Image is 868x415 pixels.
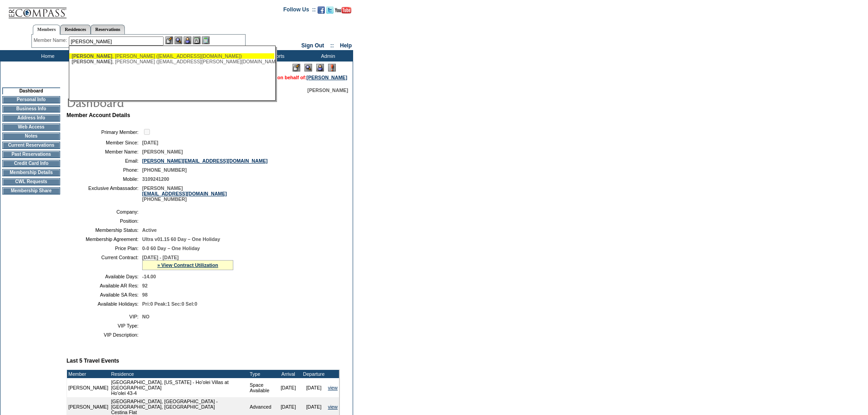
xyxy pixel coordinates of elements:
td: Membership Status: [70,227,139,233]
div: , [PERSON_NAME] ([EMAIL_ADDRESS][DOMAIN_NAME]) [72,53,272,59]
td: VIP Description: [70,332,139,338]
td: [DATE] [301,378,327,397]
td: [GEOGRAPHIC_DATA], [US_STATE] - Ho'olei Villas at [GEOGRAPHIC_DATA] Ho'olei 43-4 [110,378,248,397]
a: » View Contract Utilization [157,262,218,268]
a: Sign Out [301,42,324,49]
td: Company: [70,209,139,215]
td: CWL Requests [2,178,60,185]
a: Residences [60,25,91,34]
td: Notes [2,133,60,140]
td: VIP: [70,314,139,319]
td: Business Info [2,105,60,113]
td: Membership Agreement: [70,236,139,242]
span: [DATE] - [DATE] [142,255,179,260]
td: Primary Member: [70,128,139,136]
td: Home [21,50,73,61]
img: Edit Mode [293,64,300,72]
a: Members [33,25,61,35]
td: Available Days: [70,274,139,279]
span: 98 [142,292,148,297]
td: Current Contract: [70,255,139,270]
td: Past Reservations [2,151,60,158]
span: [PERSON_NAME] [72,59,112,64]
a: Follow us on Twitter [326,9,334,15]
td: Type [248,370,276,378]
a: Reservations [91,25,125,34]
td: [PERSON_NAME] [67,378,110,397]
span: Ultra v01.15 60 Day – One Holiday [142,236,220,242]
td: Available SA Res: [70,292,139,297]
td: Member [67,370,110,378]
a: [PERSON_NAME] [307,75,347,80]
td: Phone: [70,167,139,173]
a: view [328,385,338,390]
a: Subscribe to our YouTube Channel [335,9,351,15]
img: Log Concern/Member Elevation [328,64,336,72]
td: Address Info [2,114,60,122]
td: [DATE] [276,378,301,397]
img: Become our fan on Facebook [318,6,325,14]
b: Member Account Details [67,112,130,118]
span: Pri:0 Peak:1 Sec:0 Sel:0 [142,301,197,307]
td: Space Available [248,378,276,397]
td: Departure [301,370,327,378]
td: Membership Share [2,187,60,195]
img: Impersonate [316,64,324,72]
span: :: [330,42,334,49]
a: [EMAIL_ADDRESS][DOMAIN_NAME] [142,191,227,196]
td: Residence [110,370,248,378]
span: NO [142,314,149,319]
td: Email: [70,158,139,164]
span: [PERSON_NAME] [72,53,112,59]
td: Credit Card Info [2,160,60,167]
td: VIP Type: [70,323,139,328]
span: [PERSON_NAME] [142,149,183,154]
div: , [PERSON_NAME] ([EMAIL_ADDRESS][PERSON_NAME][DOMAIN_NAME]) [72,59,272,64]
td: Exclusive Ambassador: [70,185,139,202]
img: Impersonate [184,36,191,44]
span: [PHONE_NUMBER] [142,167,187,173]
span: 0-0 60 Day – One Holiday [142,246,200,251]
td: Available AR Res: [70,283,139,288]
td: Arrival [276,370,301,378]
span: [PERSON_NAME] [308,87,348,93]
td: Follow Us :: [283,5,316,16]
span: 3109241200 [142,176,169,182]
a: view [328,404,338,410]
td: Member Since: [70,140,139,145]
td: Dashboard [2,87,60,94]
img: pgTtlDashboard.gif [66,93,248,111]
td: Personal Info [2,96,60,103]
td: Admin [301,50,353,61]
a: [PERSON_NAME][EMAIL_ADDRESS][DOMAIN_NAME] [142,158,267,164]
td: Membership Details [2,169,60,176]
td: Position: [70,218,139,224]
span: You are acting on behalf of: [243,75,347,80]
a: Become our fan on Facebook [318,9,325,15]
span: -14.00 [142,274,156,279]
td: Mobile: [70,176,139,182]
img: View Mode [304,64,312,72]
span: Active [142,227,157,233]
img: b_edit.gif [165,36,173,44]
img: Follow us on Twitter [326,6,334,14]
span: 92 [142,283,148,288]
a: Help [340,42,352,49]
img: b_calculator.gif [202,36,210,44]
img: View [175,36,182,44]
span: [PERSON_NAME] [PHONE_NUMBER] [142,185,227,202]
img: Reservations [193,36,200,44]
td: Price Plan: [70,246,139,251]
td: Available Holidays: [70,301,139,307]
img: Subscribe to our YouTube Channel [335,7,351,14]
b: Last 5 Travel Events [67,358,119,364]
td: Member Name: [70,149,139,154]
div: Member Name: [34,36,69,44]
td: Web Access [2,123,60,131]
td: Current Reservations [2,142,60,149]
span: [DATE] [142,140,158,145]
